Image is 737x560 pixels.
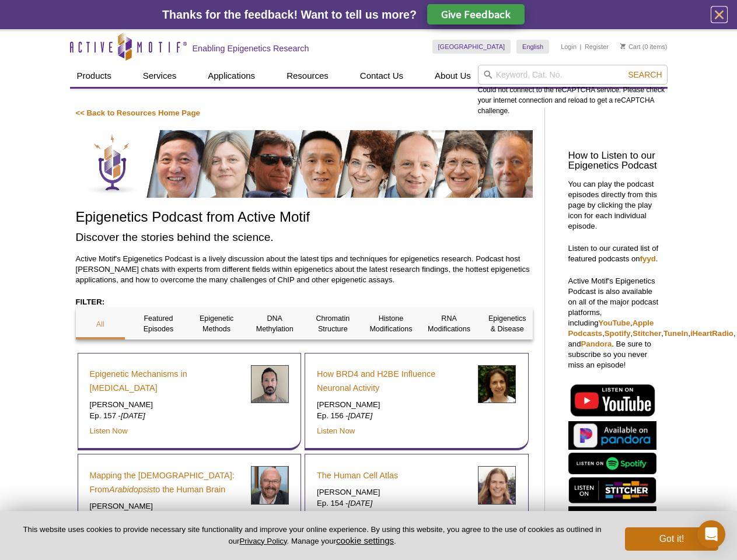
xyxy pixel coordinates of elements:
[76,130,533,198] img: Discover the stories behind the science.
[625,527,718,551] button: Got it!
[605,329,631,338] a: Spotify
[109,485,153,494] em: Arabidopsis
[308,313,358,334] p: Chromatin Structure
[76,108,200,117] a: << Back to Resources Home Page
[251,466,289,504] img: Joseph Ecker headshot
[516,40,549,54] a: English
[568,179,662,232] p: You can play the podcast episodes directly from this page by clicking the play icon for each indi...
[348,499,373,508] em: [DATE]
[568,276,662,370] p: Active Motif's Epigenetics Podcast is also available on all of the major podcast platforms, inclu...
[76,209,533,226] h1: Epigenetics Podcast from Active Motif
[317,400,469,410] p: [PERSON_NAME]
[317,498,469,509] p: Ep. 154 -
[76,229,533,245] h2: Discover the stories behind the science.
[599,318,630,327] a: YouTube
[633,329,661,338] a: Stitcher
[620,40,668,54] li: (0 items)
[76,297,105,306] strong: FILTER:
[76,319,125,330] p: All
[121,411,145,420] em: [DATE]
[568,453,656,474] img: Listen on Spotify
[428,65,478,87] a: About Us
[628,70,662,79] span: Search
[585,43,609,51] a: Register
[432,40,511,54] a: [GEOGRAPHIC_DATA]
[697,520,725,548] div: Open Intercom Messenger
[580,40,582,54] li: |
[561,43,577,51] a: Login
[568,421,656,450] img: Listen on Pandora
[568,243,662,264] p: Listen to our curated list of featured podcasts on .
[478,365,516,403] img: Erica Korb headshot
[90,411,242,421] p: Ep. 157 -
[568,318,654,338] a: Apple Podcasts
[251,365,289,403] img: Luca Magnani headshot
[90,367,242,395] a: Epigenetic Mechanisms in [MEDICAL_DATA]
[624,69,665,80] button: Search
[250,313,299,334] p: DNA Methylation
[712,8,726,22] button: close
[336,535,394,545] button: cookie settings
[568,506,656,531] img: Listen on iHeartRadio
[239,537,287,545] a: Privacy Policy
[193,43,309,54] h2: Enabling Epigenetics Research
[581,339,612,348] a: Pandora
[19,524,606,547] p: This website uses cookies to provide necessary site functionality and improve your online experie...
[317,367,469,395] a: How BRD4 and H2BE Influence Neuronal Activity
[568,382,656,418] img: Listen on YouTube
[280,65,336,87] a: Resources
[483,313,532,334] p: Epigenetics & Disease
[317,468,398,482] a: The Human Cell Atlas
[441,8,511,21] span: Give Feedback
[136,65,184,87] a: Services
[568,151,662,171] h3: How to Listen to our Epigenetics Podcast
[90,426,128,435] a: Listen Now
[568,477,656,503] img: Listen on Stitcher
[76,254,533,285] p: Active Motif's Epigenetics Podcast is a lively discussion about the latest tips and techniques fo...
[366,313,416,334] p: Histone Modifications
[478,466,516,504] img: Sarah Teichmann headshot
[640,254,656,263] a: fyyd
[690,329,733,338] a: iHeartRadio
[348,411,373,420] em: [DATE]
[90,501,242,512] p: [PERSON_NAME]
[424,313,474,334] p: RNA Modifications
[201,65,262,87] a: Applications
[162,8,417,21] span: Thanks for the feedback! Want to tell us more?
[90,400,242,410] p: [PERSON_NAME]
[478,65,668,116] div: Could not connect to the reCAPTCHA service. Please check your internet connection and reload to g...
[70,65,118,87] a: Products
[620,43,641,51] a: Cart
[134,313,183,334] p: Featured Episodes
[317,487,469,498] p: [PERSON_NAME]
[192,313,242,334] p: Epigenetic Methods
[663,329,688,338] a: TuneIn
[317,426,355,435] a: Listen Now
[478,65,668,85] input: Keyword, Cat. No.
[620,43,626,49] img: Your Cart
[353,65,410,87] a: Contact Us
[317,411,469,421] p: Ep. 156 -
[90,468,242,496] a: Mapping the [DEMOGRAPHIC_DATA]: FromArabidopsisto the Human Brain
